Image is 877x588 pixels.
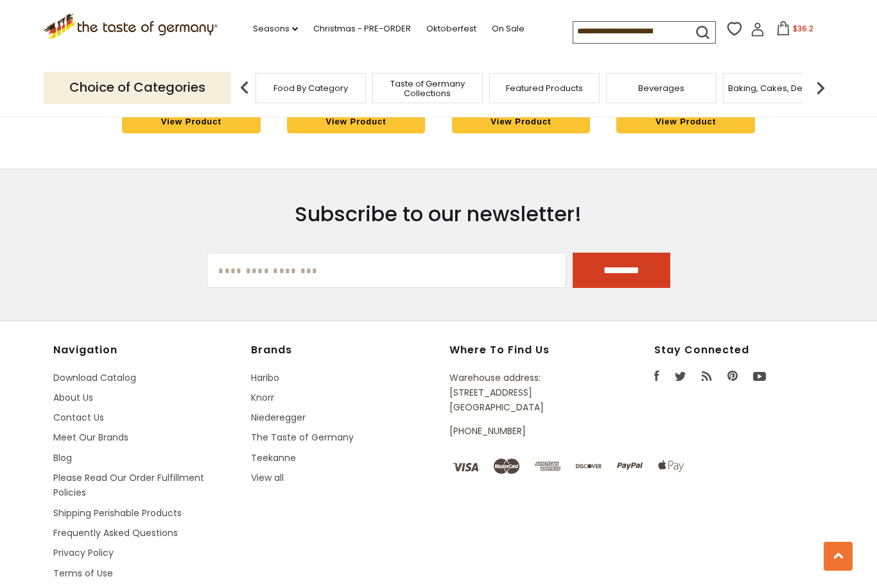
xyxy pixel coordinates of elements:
[452,110,590,134] a: View Product
[44,72,231,103] p: Choice of Categories
[767,21,822,40] button: $36.2
[426,22,476,36] a: Oktoberfest
[449,371,596,416] p: Warehouse address: [STREET_ADDRESS] [GEOGRAPHIC_DATA]
[53,471,204,499] a: Please Read Our Order Fulfillment Policies
[122,110,260,134] a: View Product
[53,526,178,539] a: Frequently Asked Questions
[53,507,182,519] a: Shipping Perishable Products
[506,83,583,93] a: Featured Products
[251,411,306,424] a: Niederegger
[207,201,670,227] h3: Subscribe to our newsletter!
[313,22,411,36] a: Christmas - PRE-ORDER
[449,424,526,437] a: [PHONE_NUMBER]
[287,110,425,134] a: View Product
[274,83,348,93] a: Food By Category
[251,431,354,444] a: The Taste of Germany
[53,431,128,444] a: Meet Our Brands
[251,471,284,484] a: View all
[251,344,436,357] h4: Brands
[251,371,279,384] a: Haribo
[638,83,684,93] a: Beverages
[616,110,754,134] a: View Product
[253,22,298,36] a: Seasons
[53,391,93,404] a: About Us
[53,371,136,384] a: Download Catalog
[728,83,828,93] a: Baking, Cakes, Desserts
[232,75,257,101] img: previous arrow
[53,411,104,424] a: Contact Us
[251,451,296,464] a: Teekanne
[793,23,813,34] span: $36.2
[376,79,479,98] a: Taste of Germany Collections
[449,344,596,357] h4: Where to find us
[53,567,113,580] a: Terms of Use
[53,546,114,559] a: Privacy Policy
[492,22,525,36] a: On Sale
[654,344,824,357] h4: Stay Connected
[53,344,238,357] h4: Navigation
[53,451,72,464] a: Blog
[251,391,274,404] a: Knorr
[808,75,833,101] img: next arrow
